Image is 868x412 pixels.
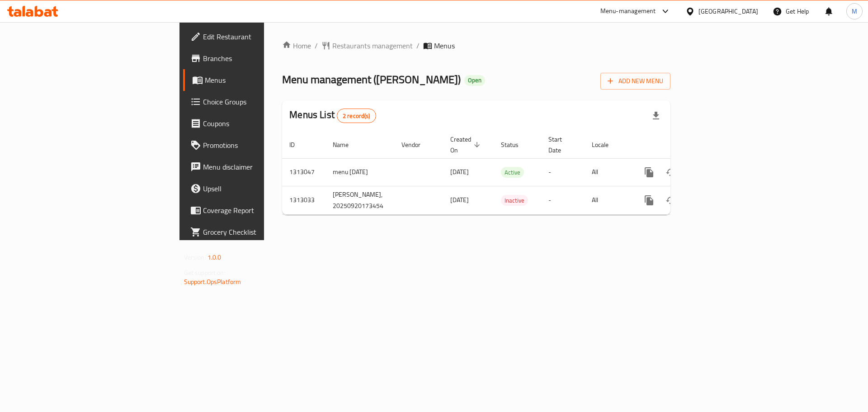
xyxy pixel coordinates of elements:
h2: Menus List [289,108,376,123]
span: ID [289,139,307,150]
div: Active [501,167,524,178]
div: Total records count [337,109,376,123]
span: Menus [205,75,317,85]
span: Vendor [401,139,432,150]
span: Add New Menu [608,76,663,87]
span: Choice Groups [203,96,317,107]
a: Coupons [183,113,325,134]
th: Actions [631,131,732,159]
span: Start Date [548,134,574,156]
button: more [638,189,660,211]
span: M [852,6,857,16]
div: Menu-management [600,6,656,17]
span: Menu management ( [PERSON_NAME] ) [282,69,461,90]
a: Coverage Report [183,199,325,221]
td: - [541,158,585,186]
a: Support.OpsPlatform [184,276,241,288]
span: Get support on: [184,267,226,279]
span: Inactive [501,195,528,206]
span: Status [501,139,530,150]
button: Change Status [660,161,682,183]
table: enhanced table [282,131,732,215]
td: All [585,158,631,186]
span: Created On [450,134,483,156]
a: Grocery Checklist [183,221,325,243]
span: Coverage Report [203,205,317,216]
span: Active [501,167,524,178]
a: Menu disclaimer [183,156,325,178]
span: [DATE] [450,166,469,178]
span: Menus [434,40,455,51]
span: Promotions [203,140,317,151]
span: [DATE] [450,194,469,206]
a: Promotions [183,134,325,156]
nav: breadcrumb [282,40,670,51]
span: Name [333,139,360,150]
span: Locale [592,139,620,150]
span: Edit Restaurant [203,31,317,42]
span: Grocery Checklist [203,227,317,237]
button: more [638,161,660,183]
div: Open [464,75,485,86]
span: 1.0.0 [208,251,222,263]
a: Edit Restaurant [183,26,325,47]
span: 2 record(s) [337,112,376,120]
a: Menus [183,69,325,91]
button: Add New Menu [600,73,670,90]
span: Upsell [203,183,317,194]
a: Branches [183,47,325,69]
div: Inactive [501,195,528,206]
span: Restaurants management [332,40,413,51]
a: Choice Groups [183,91,325,113]
span: Menu disclaimer [203,161,317,172]
td: menu [DATE] [325,158,394,186]
div: [GEOGRAPHIC_DATA] [698,6,758,16]
span: Coupons [203,118,317,129]
span: Version: [184,251,206,263]
div: Export file [645,105,667,127]
li: / [416,40,420,51]
td: All [585,186,631,214]
a: Upsell [183,178,325,199]
span: Branches [203,53,317,64]
button: Change Status [660,189,682,211]
span: Open [464,76,485,84]
td: [PERSON_NAME], 20250920173454 [325,186,394,214]
td: - [541,186,585,214]
a: Restaurants management [321,40,413,51]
